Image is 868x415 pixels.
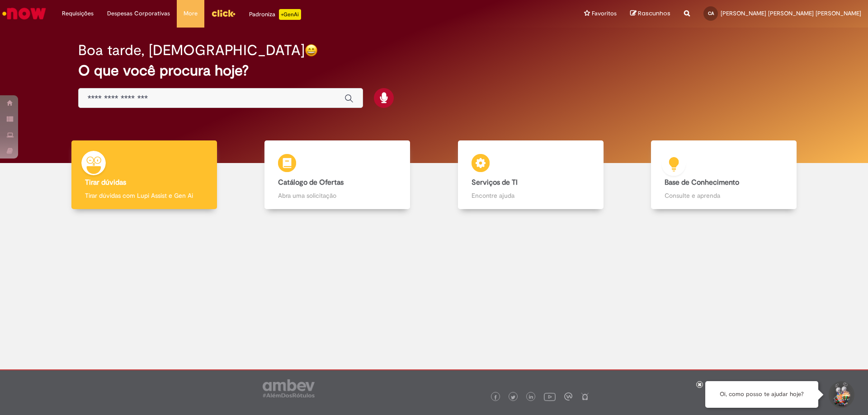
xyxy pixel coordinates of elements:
div: Padroniza [249,9,301,20]
b: Tirar dúvidas [85,178,126,187]
img: logo_footer_youtube.png [544,391,556,402]
a: Serviços de TI Encontre ajuda [434,140,627,210]
p: Consulte e aprenda [665,191,783,200]
a: Base de Conhecimento Consulte e aprenda [627,140,821,210]
p: Tirar dúvidas com Lupi Assist e Gen Ai [85,191,203,200]
a: Tirar dúvidas Tirar dúvidas com Lupi Assist e Gen Ai [47,140,241,210]
p: Encontre ajuda [472,191,590,200]
span: More [184,9,198,18]
span: [PERSON_NAME] [PERSON_NAME] [PERSON_NAME] [721,9,861,17]
p: +GenAi [279,9,301,20]
span: Requisições [62,9,94,18]
h2: O que você procura hoje? [78,63,790,79]
span: CA [708,10,714,16]
img: logo_footer_twitter.png [511,395,515,400]
img: logo_footer_linkedin.png [529,395,533,400]
img: happy-face.png [305,44,318,57]
img: logo_footer_workplace.png [564,392,572,401]
img: logo_footer_facebook.png [493,395,498,400]
img: logo_footer_ambev_rotulo_gray.png [263,379,315,397]
b: Serviços de TI [472,178,518,187]
a: Catálogo de Ofertas Abra uma solicitação [241,140,434,210]
p: Abra uma solicitação [278,191,396,200]
button: Iniciar Conversa de Suporte [827,381,854,408]
img: logo_footer_naosei.png [581,392,589,401]
img: ServiceNow [1,5,47,23]
h2: Boa tarde, [DEMOGRAPHIC_DATA] [78,42,305,58]
span: Favoritos [592,9,617,18]
div: Oi, como posso te ajudar hoje? [705,381,818,408]
span: Rascunhos [638,9,670,18]
span: Despesas Corporativas [107,9,170,18]
b: Catálogo de Ofertas [278,178,344,187]
b: Base de Conhecimento [665,178,739,187]
a: Rascunhos [630,9,670,18]
img: click_logo_yellow_360x200.png [211,6,236,20]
